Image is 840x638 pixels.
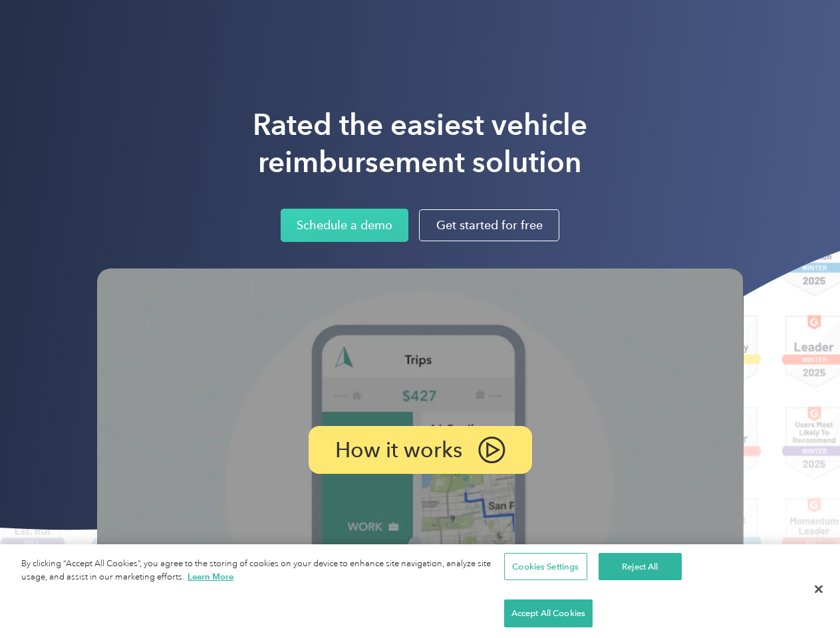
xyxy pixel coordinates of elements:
[21,558,504,584] div: By clicking “Accept All Cookies”, you agree to the storing of cookies on your device to enhance s...
[504,599,593,627] button: Accept All Cookies
[804,575,833,604] button: Close
[504,553,587,581] button: Cookies Settings
[599,553,682,581] button: Reject All
[335,442,462,458] p: How it works
[188,572,233,582] a: More information about your privacy, opens in a new tab
[253,106,587,181] h1: Rated the easiest vehicle reimbursement solution
[281,209,408,242] a: Schedule a demo
[419,209,559,241] a: Get started for free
